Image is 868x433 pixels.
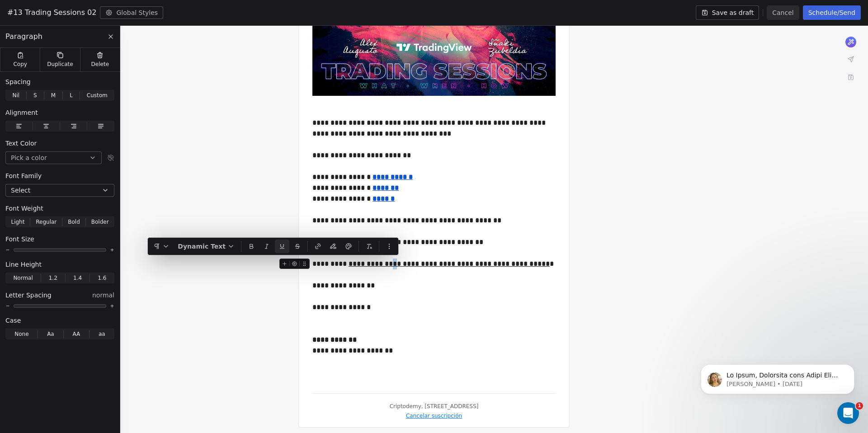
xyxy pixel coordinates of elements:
span: S [33,91,37,99]
button: Dynamic Text [174,240,238,253]
span: Duplicate [47,61,73,68]
span: 1.6 [98,274,106,282]
span: Bolder [91,218,109,226]
button: Global Styles [100,6,163,19]
button: Schedule/Send [803,5,861,20]
span: Normal [13,274,33,282]
span: Copy [13,61,27,68]
span: Light [11,218,24,226]
span: Font Family [5,171,42,180]
span: L [70,91,73,99]
span: Nil [12,91,19,99]
span: Spacing [5,77,31,86]
span: Font Size [5,235,34,244]
span: Regular [36,218,57,226]
span: Alignment [5,108,38,117]
span: Line Height [5,260,42,269]
button: Save as draft [696,5,759,20]
span: Aa [47,330,54,338]
span: #13 Trading Sessions 02 [7,7,96,18]
iframe: Intercom live chat [837,402,859,424]
span: Paragraph [5,31,42,42]
span: Bold [68,218,80,226]
span: Select [11,186,30,195]
span: M [51,91,56,99]
span: 1.4 [73,274,82,282]
span: 1.2 [49,274,57,282]
span: None [14,330,28,338]
span: normal [92,291,114,300]
span: Text Color [5,139,37,148]
span: Custom [87,91,108,99]
span: Delete [91,61,109,68]
span: Letter Spacing [5,291,52,300]
span: AA [72,330,80,338]
button: Pick a color [5,151,102,164]
span: Case [5,316,21,325]
span: Font Weight [5,204,43,213]
iframe: Intercom notifications message [687,345,868,409]
span: 1 [856,402,863,409]
span: aa [99,330,105,338]
button: Cancel [767,5,799,20]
